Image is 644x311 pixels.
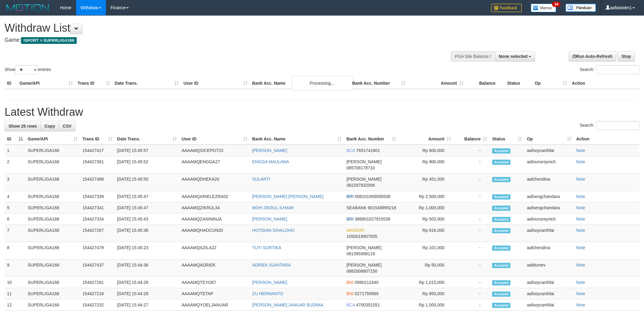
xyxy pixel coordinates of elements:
[346,148,355,153] span: BCA
[453,242,490,260] td: -
[492,217,510,222] span: Accepted
[80,299,115,311] td: 154427232
[252,205,294,210] a: MOH ZIKRUL ILHAMI
[80,225,115,242] td: 154427267
[576,302,585,307] a: Note
[179,242,250,260] td: AAAAMQAZILA22
[252,194,324,199] a: [PERSON_NAME] [PERSON_NAME]
[368,205,396,210] span: Copy 901548995218 to clipboard
[346,234,377,239] span: Copy 1050018907935 to clipboard
[346,263,381,267] span: [PERSON_NAME]
[179,277,250,288] td: AAAAMQTEYO87
[346,280,353,285] span: BNI
[524,260,574,277] td: aafduntev
[576,291,585,296] a: Note
[524,174,574,191] td: aafchendina
[179,145,250,156] td: AAAAMQSICEPOT23
[115,191,179,202] td: [DATE] 15:45:47
[580,65,639,74] label: Search:
[524,214,574,225] td: aafounsreynich
[252,228,295,233] a: HOTDIAN SIHALOHO
[576,217,585,221] a: Note
[5,260,25,277] td: 9
[399,260,453,277] td: Rp 50,000
[9,124,37,129] span: Show 25 rows
[492,206,510,211] span: Accepted
[346,183,375,188] span: Copy 082297832006 to clipboard
[25,242,80,260] td: SUPERLIGA168
[80,133,115,145] th: Trans ID: activate to sort column ascending
[252,280,287,285] a: [PERSON_NAME]
[491,4,522,12] img: Feedback.jpg
[80,145,115,156] td: 154427417
[346,177,381,182] span: [PERSON_NAME]
[399,214,453,225] td: Rp 503,900
[355,291,379,296] span: Copy 0271759569 to clipboard
[399,156,453,174] td: Rp 900,000
[453,133,490,145] th: Balance: activate to sort column ascending
[576,159,585,164] a: Note
[495,51,535,62] button: None selected
[179,133,250,145] th: User ID: activate to sort column ascending
[25,299,80,311] td: SUPERLIGA168
[80,214,115,225] td: 154427334
[59,121,75,131] a: CSV
[505,78,532,89] th: Status
[355,280,379,285] span: Copy 0990212440 to clipboard
[115,202,179,214] td: [DATE] 15:45:47
[492,228,510,233] span: Accepted
[25,133,80,145] th: Game/API: activate to sort column ascending
[346,291,353,296] span: BNI
[453,225,490,242] td: -
[17,78,75,89] th: Game/API
[5,214,25,225] td: 6
[453,191,490,202] td: -
[179,260,250,277] td: AAAAMQADRIEK
[252,263,291,267] a: ADRIEK IGANTARA
[524,242,574,260] td: aafchendina
[531,4,556,12] img: Button%20Memo.svg
[569,78,639,89] th: Action
[576,228,585,233] a: Note
[344,133,399,145] th: Bank Acc. Number: activate to sort column ascending
[576,194,585,199] a: Note
[181,78,250,89] th: User ID
[355,217,390,221] span: Copy 386801027915538 to clipboard
[453,277,490,288] td: -
[63,124,72,129] span: CSV
[350,78,408,89] th: Bank Acc. Number
[576,205,585,210] a: Note
[490,133,524,145] th: Status: activate to sort column ascending
[5,225,25,242] td: 7
[576,177,585,182] a: Note
[5,121,41,131] a: Show 25 rows
[5,242,25,260] td: 8
[252,302,323,307] a: [PERSON_NAME] JANUAR BUDIMA
[179,202,250,214] td: AAAAMQZIKRUL34
[346,302,355,307] span: BCA
[451,51,495,62] div: PGA Site Balance /
[80,242,115,260] td: 154427479
[252,245,281,250] a: TUTI SURTIKA
[179,225,250,242] td: AAAAMQHAOCUN20
[292,76,352,91] div: Processing...
[453,156,490,174] td: -
[5,288,25,299] td: 11
[453,174,490,191] td: -
[250,78,350,89] th: Bank Acc. Name
[25,191,80,202] td: SUPERLIGA168
[356,148,380,153] span: Copy 7651741801 to clipboard
[80,202,115,214] td: 154427341
[524,156,574,174] td: aafounsreynich
[115,133,179,145] th: Date Trans.: activate to sort column ascending
[115,299,179,311] td: [DATE] 15:44:27
[179,191,250,202] td: AAAAMQARIELEZRA02
[44,124,55,129] span: Copy
[5,202,25,214] td: 5
[252,159,289,164] a: ENGGA MAULANA
[453,260,490,277] td: -
[179,156,250,174] td: AAAAMQENGGA27
[574,133,639,145] th: Action
[492,263,510,268] span: Accepted
[346,228,364,233] span: MANDIRI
